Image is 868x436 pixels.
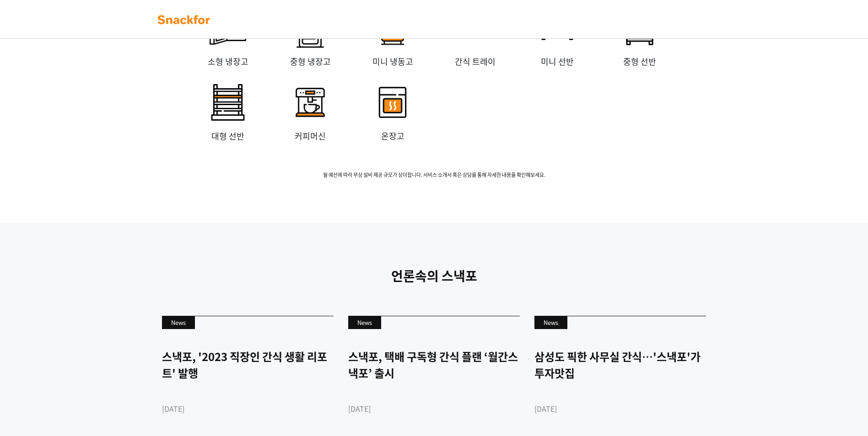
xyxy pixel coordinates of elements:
span: 월 예산에 따라 무상 설비 제공 규모가 상이합니다. 서비스 소개서 혹은 상담을 통해 자세한 내용을 확인해보세요. [148,171,720,179]
p: 소형 냉장고 [187,55,269,68]
div: 스낵포, '2023 직장인 간식 생활 리포트' 발행 [162,348,334,381]
img: invalid-name_1.svg [365,75,420,130]
div: News [162,316,195,329]
p: 대형 선반 [187,130,269,142]
img: invalid-name_2.svg [283,75,338,130]
div: [DATE] [162,403,334,414]
img: background-main-color.svg [155,12,213,27]
div: News [534,316,567,329]
img: invalid-name_4.svg [200,75,255,130]
p: 언론속의 스낵포 [155,266,713,286]
div: 삼성도 픽한 사무실 간식…'스낵포'가 투자맛집 [534,348,706,381]
div: [DATE] [348,403,520,414]
p: 간식 트레이 [434,55,516,68]
p: 커피머신 [269,130,351,142]
div: [DATE] [534,403,706,414]
p: 미니 선반 [516,55,598,68]
p: 중형 선반 [598,55,681,68]
p: 온장고 [351,130,434,142]
p: 미니 냉동고 [351,55,434,68]
p: 중형 냉장고 [269,55,351,68]
div: News [348,316,381,329]
div: 스낵포, 택배 구독형 간식 플랜 ‘월간스낵포’ 출시 [348,348,520,381]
